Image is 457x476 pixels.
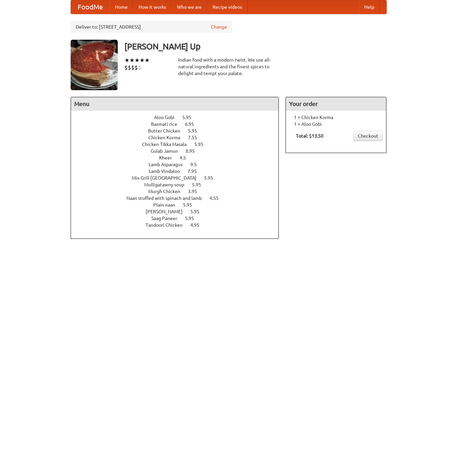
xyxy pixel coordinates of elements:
[151,121,206,127] a: Basmati rice 6.95
[145,57,150,64] li: ★
[146,209,189,214] span: [PERSON_NAME]
[190,222,206,228] span: 4.95
[149,162,189,167] span: Lamb Asparagus
[159,155,198,160] a: Kheer 4.5
[124,40,387,53] h3: [PERSON_NAME] Up
[289,114,383,121] li: 1 × Chicken Korma
[144,182,191,187] span: Mulligatawny soup
[135,64,138,71] li: $
[211,24,227,30] a: Change
[186,148,201,154] span: 8.95
[151,148,185,154] span: Gulab Jamun
[188,128,204,134] span: 5.95
[151,121,184,127] span: Basmati rice
[151,216,184,221] span: Saag Paneer
[124,57,129,64] li: ★
[153,202,204,208] a: Plain naan 5.95
[133,0,172,14] a: How it works
[207,0,247,14] a: Recipe videos
[126,195,208,201] span: Naan stuffed with spinach and lamb
[178,57,279,77] div: Indian food with a modern twist. We use all-natural ingredients and the finest spices to delight ...
[172,0,207,14] a: Who we are
[142,142,216,147] a: Chicken Tikka Masala 5.95
[353,131,383,141] a: Checkout
[188,189,204,194] span: 3.95
[71,21,232,33] div: Deliver to: [STREET_ADDRESS]
[124,64,128,71] li: $
[132,175,226,181] a: Mix Grill [GEOGRAPHIC_DATA] 5.95
[148,135,210,140] a: Chicken Korma 7.55
[132,175,203,181] span: Mix Grill [GEOGRAPHIC_DATA]
[146,222,212,228] a: Tandoori Chicken 4.95
[148,128,187,134] span: Butter Chicken
[185,216,201,221] span: 5.95
[204,175,220,181] span: 5.95
[359,0,380,14] a: Help
[131,64,135,71] li: $
[151,216,206,221] a: Saag Paneer 5.95
[183,202,199,208] span: 5.95
[210,195,225,201] span: 4.55
[188,169,203,174] span: 7.95
[180,155,193,160] span: 4.5
[188,135,204,140] span: 7.55
[190,162,203,167] span: 9.5
[185,121,201,127] span: 6.95
[140,57,145,64] li: ★
[128,64,131,71] li: $
[148,128,210,134] a: Butter Chicken 5.95
[149,162,209,167] a: Lamb Asparagus 9.5
[289,121,383,127] li: 1 × Aloo Gobi
[110,0,133,14] a: Home
[135,57,140,64] li: ★
[148,189,187,194] span: Murgh Chicken
[190,209,206,214] span: 5.95
[146,209,212,214] a: [PERSON_NAME] 5.95
[154,115,204,120] a: Aloo Gobi 5.95
[194,142,210,147] span: 5.95
[71,97,279,111] h4: Menu
[148,135,187,140] span: Chicken Korma
[126,195,231,201] a: Naan stuffed with spinach and lamb 4.55
[153,202,182,208] span: Plain naan
[142,142,193,147] span: Chicken Tikka Masala
[144,182,214,187] a: Mulligatawny soup 5.95
[296,133,323,139] b: Total: $13.50
[129,57,135,64] li: ★
[149,169,209,174] a: Lamb Vindaloo 7.95
[71,40,118,90] img: angular.jpg
[159,155,179,160] span: Kheer
[138,64,141,71] li: $
[148,189,210,194] a: Murgh Chicken 3.95
[192,182,208,187] span: 5.95
[146,222,189,228] span: Tandoori Chicken
[286,97,386,111] h4: Your order
[151,148,207,154] a: Gulab Jamun 8.95
[182,115,198,120] span: 5.95
[149,169,187,174] span: Lamb Vindaloo
[71,0,110,14] a: FoodMe
[154,115,181,120] span: Aloo Gobi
